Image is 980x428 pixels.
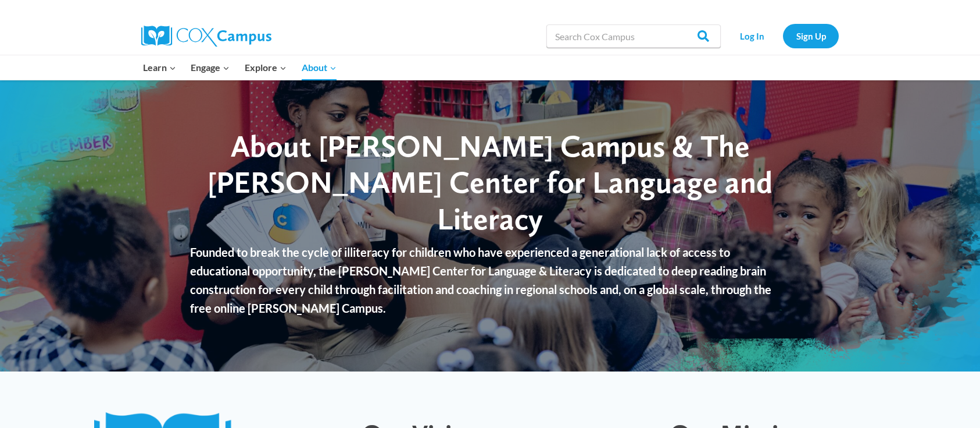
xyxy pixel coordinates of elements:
span: Engage [191,60,230,75]
a: Sign Up [783,24,839,48]
span: Explore [245,60,287,75]
p: Founded to break the cycle of illiteracy for children who have experienced a generational lack of... [190,243,789,317]
a: Log In [727,24,777,48]
nav: Primary Navigation [135,55,344,80]
span: About [302,60,337,75]
span: About [PERSON_NAME] Campus & The [PERSON_NAME] Center for Language and Literacy [208,128,772,237]
img: Cox Campus [141,26,271,47]
input: Search Cox Campus [546,24,721,48]
nav: Secondary Navigation [727,24,839,48]
span: Learn [143,60,176,75]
